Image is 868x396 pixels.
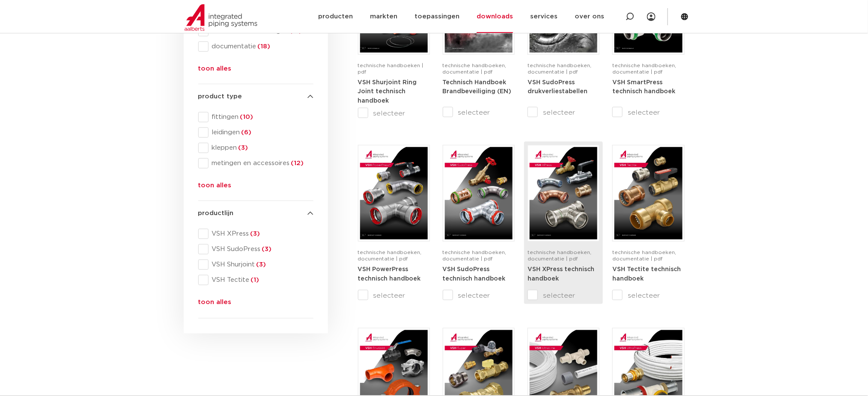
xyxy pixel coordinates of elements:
span: technische handboeken, documentatie | pdf [612,250,676,261]
span: (3) [249,231,260,237]
div: kleppen(3) [198,143,313,153]
span: VSH XPress [209,230,313,238]
div: VSH Tectite(1) [198,275,313,285]
span: (6) [240,129,252,136]
span: (3) [255,261,266,268]
span: (10) [239,114,254,120]
button: toon alles [198,180,232,194]
span: technische handboeken, documentatie | pdf [612,63,676,74]
span: (18) [257,43,271,50]
span: VSH Tectite [209,276,313,284]
span: technische handboeken, documentatie | pdf [443,63,507,74]
span: technische handboeken, documentatie | pdf [528,250,591,261]
strong: VSH SudoPress drukverliestabellen [528,80,588,95]
a: VSH SmartPress technisch handboek [612,79,675,95]
label: selecteer [612,107,684,118]
a: VSH PowerPress technisch handboek [358,266,421,282]
div: documentatie(18) [198,41,313,52]
span: leidingen [209,128,313,137]
span: (3) [261,246,272,252]
span: VSH Shurjoint [209,260,313,269]
img: VSH-XPress_A4TM_5008762_2025_4.1_NL-pdf.jpg [530,147,597,239]
span: fittingen [209,113,313,121]
span: (3) [237,145,248,151]
span: VSH SudoPress [209,245,313,254]
a: VSH XPress technisch handboek [528,266,594,282]
a: VSH Shurjoint Ring Joint technisch handboek [358,79,417,104]
div: VSH Shurjoint(3) [198,260,313,270]
div: leidingen(6) [198,127,313,138]
span: documentatie [209,42,313,51]
h4: product type [198,92,313,102]
label: selecteer [443,107,515,118]
div: VSH SudoPress(3) [198,244,313,254]
a: VSH Tectite technisch handboek [612,266,681,282]
label: selecteer [358,108,430,118]
label: selecteer [443,290,515,301]
span: technische handboeken, documentatie | pdf [528,63,591,74]
a: Technisch Handboek Brandbeveiliging (EN) [443,79,512,95]
button: toon alles [198,297,232,311]
img: VSH-Tectite_A4TM_5009376-2024-2.0_NL-pdf.jpg [614,147,682,239]
div: fittingen(10) [198,112,313,122]
a: VSH SudoPress technisch handboek [443,266,506,282]
strong: Technisch Handboek Brandbeveiliging (EN) [443,80,512,95]
img: VSH-PowerPress_A4TM_5008817_2024_3.1_NL-pdf.jpg [360,147,428,239]
span: metingen en accessoires [209,159,313,168]
span: (12) [290,160,304,166]
label: selecteer [528,290,600,301]
span: technische handboeken | pdf [358,63,424,74]
label: selecteer [528,107,600,118]
img: VSH-SudoPress_A4TM_5001604-2023-3.0_NL-pdf.jpg [445,147,513,239]
h4: productlijn [198,208,313,219]
button: toon alles [198,64,232,77]
a: VSH SudoPress drukverliestabellen [528,79,588,95]
div: VSH XPress(3) [198,229,313,239]
span: kleppen [209,144,313,152]
span: technische handboeken, documentatie | pdf [443,250,507,261]
div: metingen en accessoires(12) [198,158,313,168]
label: selecteer [358,290,430,301]
span: (1) [250,277,260,283]
strong: VSH Shurjoint Ring Joint technisch handboek [358,80,417,104]
label: selecteer [612,290,684,301]
strong: VSH SmartPress technisch handboek [612,80,675,95]
span: technische handboeken, documentatie | pdf [358,250,422,261]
